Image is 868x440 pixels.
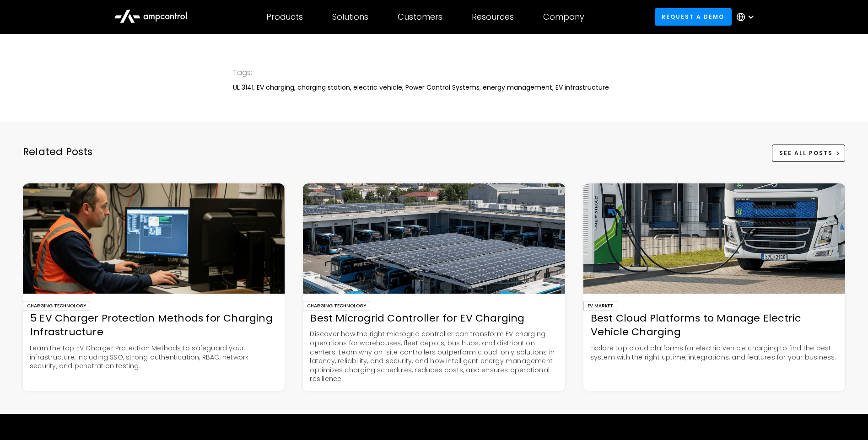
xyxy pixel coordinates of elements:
[23,145,93,172] div: Related Posts
[23,344,285,371] p: Learn the top EV Charger Protection Methods to safeguard your infrastructure, including SSO, stro...
[233,82,636,92] div: UL 3141, EV charging, charging station, electric vehicle, Power Control Systems, energy managemen...
[398,12,442,22] div: Customers
[543,12,584,22] div: Company
[583,311,845,340] div: Best Cloud Platforms to Manage Electric Vehicle Charging
[303,183,565,391] a: Charging TechnologyBest Microgrid Controller for EV ChargingDiscover how the right microgrid cont...
[266,12,303,22] div: Products
[655,8,732,25] a: Request a demo
[303,311,565,326] div: Best Microgrid Controller for EV Charging
[472,12,514,22] div: Resources
[23,183,285,391] a: Charging Technology5 EV Charger Protection Methods for Charging InfrastructureLearn the top EV Ch...
[233,67,636,79] div: Tags:
[303,330,565,384] p: Discover how the right microgrid controller can transform EV charging operations for warehouses, ...
[583,183,845,294] img: Best Cloud Platforms to Manage Electric Vehicle Charging
[583,344,845,362] p: Explore top cloud platforms for electric vehicle charging to find the best system with the right ...
[332,12,368,22] div: Solutions
[23,311,285,340] div: 5 EV Charger Protection Methods for Charging Infrastructure
[772,145,845,161] a: See All Posts
[303,183,565,294] img: Best Microgrid Controller for EV Charging
[303,301,370,311] div: Charging Technology
[23,183,285,294] img: 5 EV Charger Protection Methods for Charging Infrastructure
[23,301,90,311] div: Charging Technology
[583,183,845,391] a: EV MarketBest Cloud Platforms to Manage Electric Vehicle ChargingExplore top cloud platforms for ...
[779,149,833,157] div: See All Posts
[583,301,617,311] div: EV Market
